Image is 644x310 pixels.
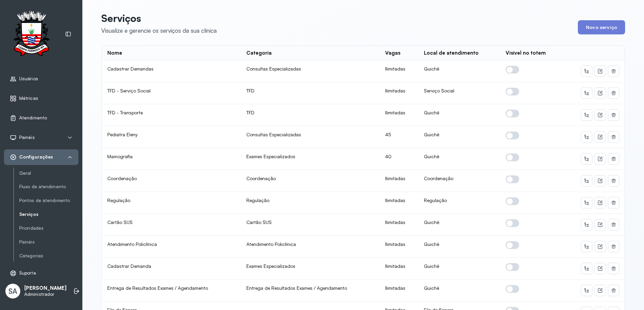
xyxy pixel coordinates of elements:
a: Pontos de atendimento [19,198,78,203]
a: Usuários [10,76,73,82]
a: Pontos de atendimento [19,196,78,205]
img: Logotipo do estabelecimento [7,11,56,58]
a: Serviços [19,210,78,219]
td: Coordenação [419,170,500,192]
td: Guichê [419,280,500,302]
a: Fluxo de atendimento [19,182,78,191]
div: Entrega de Resultados Exames / Agendamento [246,285,375,291]
td: TFD - Serviço Social [102,82,241,104]
span: Atendimento [19,115,47,121]
td: Guichê [419,214,500,236]
td: Guichê [419,126,500,148]
td: TFD - Transporte [102,104,241,126]
p: [PERSON_NAME] [24,285,66,291]
td: Ilimitadas [380,280,419,302]
td: Guichê [419,148,500,170]
td: Ilimitadas [380,192,419,214]
td: Ilimitadas [380,258,419,280]
span: Métricas [19,95,38,101]
a: Métricas [10,95,73,102]
div: Cartão SUS [246,219,375,225]
a: Fluxo de atendimento [19,184,78,190]
span: Painéis [19,135,35,140]
a: Geral [19,170,78,176]
div: Local de atendimento [424,50,479,56]
td: Cartão SUS [102,214,241,236]
td: 45 [380,126,419,148]
a: Categorias [19,253,78,259]
div: Consultas Especializadas [246,66,375,72]
a: Prioridades [19,225,78,231]
div: Coordenação [246,175,375,181]
a: Serviços [19,212,78,217]
a: Categorias [19,252,78,260]
div: Atendimento Policlínica [246,241,375,247]
div: TFD [246,110,375,116]
td: Coordenação [102,170,241,192]
div: Exames Especializados [246,263,375,269]
td: Ilimitadas [380,170,419,192]
span: Configurações [19,154,53,160]
td: Pediatra Eleny [102,126,241,148]
div: Exames Especializados [246,153,375,160]
div: Visível no totem [506,50,546,56]
td: Ilimitadas [380,236,419,258]
a: Painéis [19,238,78,246]
a: Geral [19,169,78,177]
div: TFD [246,88,375,94]
td: Entrega de Resultados Exames / Agendamento [102,280,241,302]
td: Guichê [419,236,500,258]
a: Prioridades [19,224,78,232]
td: Ilimitadas [380,214,419,236]
a: Atendimento [10,115,73,121]
td: Cadastrar Demanda [102,258,241,280]
td: Mamografia [102,148,241,170]
a: Painéis [19,239,78,245]
button: Novo serviço [578,20,625,34]
td: Ilimitadas [380,82,419,104]
p: Serviços [101,12,217,24]
td: 40 [380,148,419,170]
p: Administrador [24,291,66,297]
td: Serviço Social [419,82,500,104]
td: Cadastrar Demandas [102,60,241,82]
td: Ilimitadas [380,104,419,126]
div: Categoria [246,50,272,56]
td: Guichê [419,60,500,82]
td: Regulação [102,192,241,214]
span: Suporte [19,270,36,276]
td: Atendimento Policlínica [102,236,241,258]
td: Regulação [419,192,500,214]
td: Guichê [419,104,500,126]
td: Guichê [419,258,500,280]
td: Ilimitadas [380,60,419,82]
span: Usuários [19,76,38,82]
div: Visualize e gerencie os serviços da sua clínica [101,27,217,34]
div: Regulação [246,197,375,203]
div: Nome [107,50,122,56]
div: Consultas Especializadas [246,132,375,138]
div: Vagas [385,50,400,56]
